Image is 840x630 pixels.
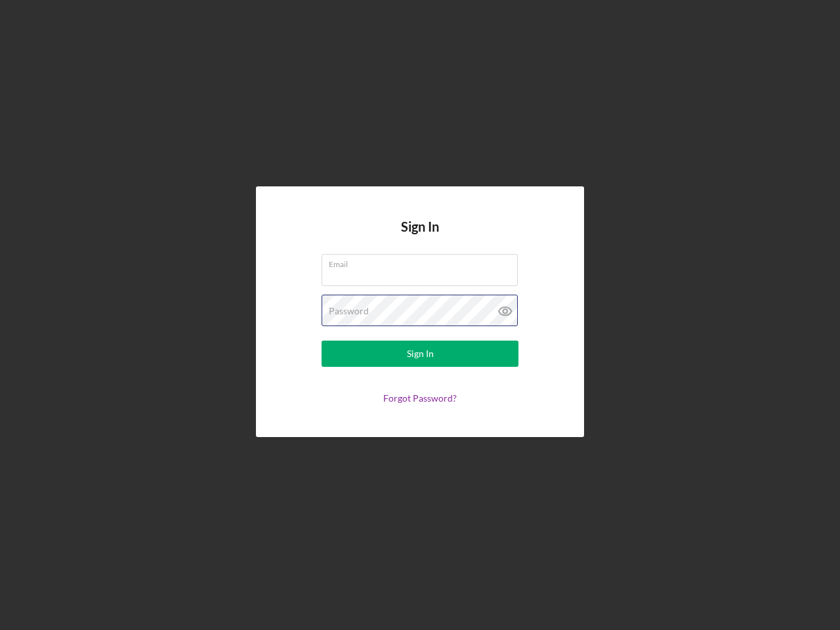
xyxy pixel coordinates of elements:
[401,219,439,254] h4: Sign In
[383,392,457,404] a: Forgot Password?
[329,306,369,316] label: Password
[322,341,518,367] button: Sign In
[329,255,518,269] label: Email
[407,341,434,367] div: Sign In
